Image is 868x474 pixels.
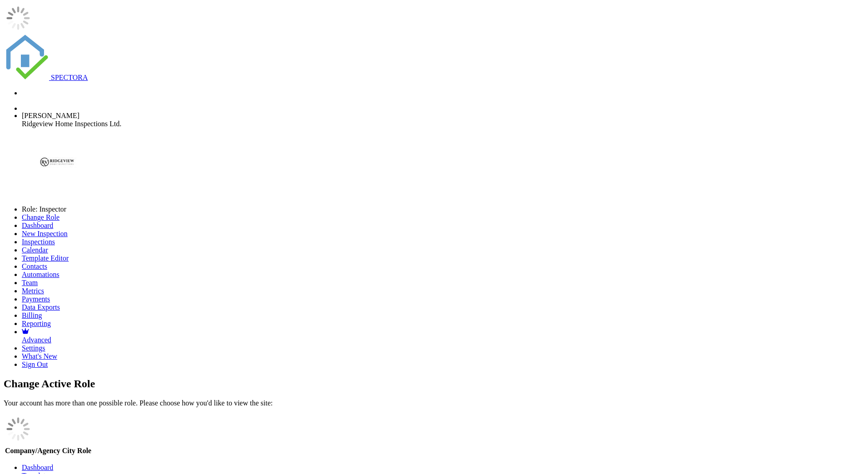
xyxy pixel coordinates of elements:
span: SPECTORA [51,74,88,81]
a: Dashboard [22,464,864,472]
a: Team [22,279,38,286]
a: Inspections [22,238,55,246]
img: The Best Home Inspection Software - Spectora [4,35,49,80]
a: Automations [22,271,59,278]
p: Your account has more than one possible role. Please choose how you'd like to view the site: [4,399,864,407]
h2: Change Active Role [4,378,864,390]
a: Metrics [22,287,44,295]
img: loading-93afd81d04378562ca97960a6d0abf470c8f8241ccf6a1b4da771bf876922d1b.gif [4,415,33,444]
img: ridgeview_home_inspectionsb6.jpg [22,128,90,196]
a: Settings [22,344,45,352]
a: Template Editor [22,254,69,262]
a: Billing [22,311,42,319]
th: Company/Agency [5,446,61,455]
a: Advanced [22,328,864,344]
a: Contacts [22,262,47,270]
th: Role [77,446,92,455]
a: Sign Out [22,360,48,368]
div: Ridgeview Home Inspections Ltd. [22,120,864,128]
a: What's New [22,352,57,360]
a: Calendar [22,246,48,254]
a: New Inspection [22,230,68,237]
a: Dashboard [22,222,53,229]
a: SPECTORA [4,74,88,81]
a: Data Exports [22,303,60,311]
img: loading-93afd81d04378562ca97960a6d0abf470c8f8241ccf6a1b4da771bf876922d1b.gif [4,4,33,33]
th: City [62,446,76,455]
a: Change Role [22,213,59,221]
span: Role: Inspector [22,205,66,213]
a: Reporting [22,320,51,327]
a: Payments [22,295,50,303]
div: [PERSON_NAME] [22,112,864,120]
